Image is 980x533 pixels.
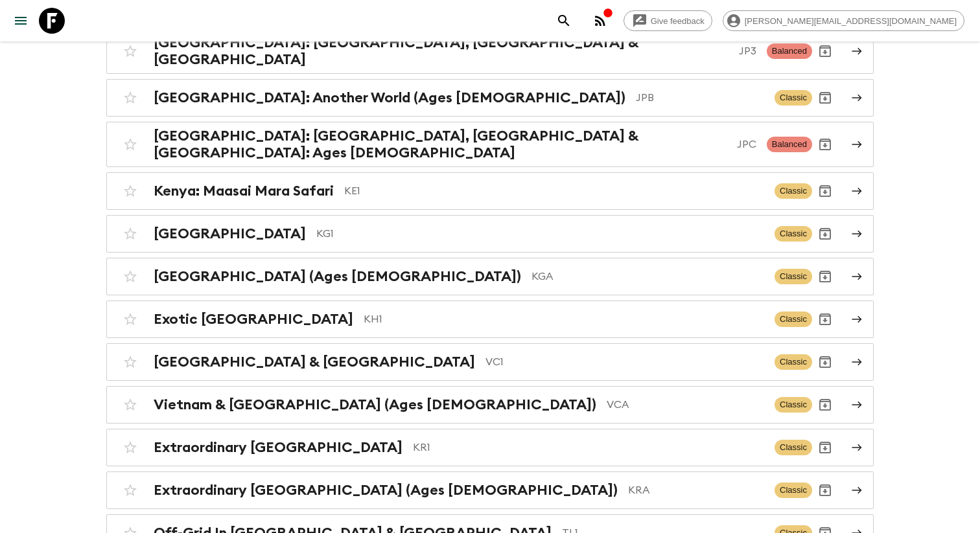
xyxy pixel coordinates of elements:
[106,301,874,338] a: Exotic [GEOGRAPHIC_DATA]KH1ClassicArchive
[775,226,812,242] span: Classic
[812,85,838,111] button: Archive
[775,183,812,199] span: Classic
[154,89,625,106] h2: [GEOGRAPHIC_DATA]: Another World (Ages [DEMOGRAPHIC_DATA])
[628,482,764,498] p: KRA
[154,34,729,68] h2: [GEOGRAPHIC_DATA]: [GEOGRAPHIC_DATA], [GEOGRAPHIC_DATA] & [GEOGRAPHIC_DATA]
[607,397,764,413] p: VCA
[154,128,727,161] h2: [GEOGRAPHIC_DATA]: [GEOGRAPHIC_DATA], [GEOGRAPHIC_DATA] & [GEOGRAPHIC_DATA]: Ages [DEMOGRAPHIC_DATA]
[812,477,838,503] button: Archive
[413,440,764,455] p: KR1
[106,343,874,381] a: [GEOGRAPHIC_DATA] & [GEOGRAPHIC_DATA]VC1ClassicArchive
[812,435,838,460] button: Archive
[364,312,764,327] p: KH1
[775,482,812,498] span: Classic
[775,440,812,455] span: Classic
[767,43,812,59] span: Balanced
[106,28,874,74] a: [GEOGRAPHIC_DATA]: [GEOGRAPHIC_DATA], [GEOGRAPHIC_DATA] & [GEOGRAPHIC_DATA]JP3BalancedArchive
[775,269,812,284] span: Classic
[775,354,812,370] span: Classic
[767,137,812,152] span: Balanced
[531,269,764,284] p: KGA
[812,38,838,64] button: Archive
[812,392,838,418] button: Archive
[154,354,475,370] h2: [GEOGRAPHIC_DATA] & [GEOGRAPHIC_DATA]
[812,131,838,157] button: Archive
[775,397,812,413] span: Classic
[154,311,353,328] h2: Exotic [GEOGRAPHIC_DATA]
[106,215,874,253] a: [GEOGRAPHIC_DATA]KG1ClassicArchive
[636,90,764,106] p: JPB
[812,178,838,204] button: Archive
[154,396,596,413] h2: Vietnam & [GEOGRAPHIC_DATA] (Ages [DEMOGRAPHIC_DATA])
[644,16,712,26] span: Give feedback
[154,225,306,242] h2: [GEOGRAPHIC_DATA]
[106,429,874,466] a: Extraordinary [GEOGRAPHIC_DATA]KR1ClassicArchive
[485,354,764,370] p: VC1
[738,16,964,26] span: [PERSON_NAME][EMAIL_ADDRESS][DOMAIN_NAME]
[739,43,756,59] p: JP3
[812,264,838,289] button: Archive
[106,122,874,167] a: [GEOGRAPHIC_DATA]: [GEOGRAPHIC_DATA], [GEOGRAPHIC_DATA] & [GEOGRAPHIC_DATA]: Ages [DEMOGRAPHIC_DA...
[775,312,812,327] span: Classic
[812,221,838,247] button: Archive
[775,90,812,106] span: Classic
[106,386,874,424] a: Vietnam & [GEOGRAPHIC_DATA] (Ages [DEMOGRAPHIC_DATA])VCAClassicArchive
[737,137,756,152] p: JPC
[8,8,34,34] button: menu
[551,8,577,34] button: search adventures
[154,482,618,499] h2: Extraordinary [GEOGRAPHIC_DATA] (Ages [DEMOGRAPHIC_DATA])
[154,439,402,456] h2: Extraordinary [GEOGRAPHIC_DATA]
[812,306,838,332] button: Archive
[106,79,874,117] a: [GEOGRAPHIC_DATA]: Another World (Ages [DEMOGRAPHIC_DATA])JPBClassicArchive
[106,172,874,210] a: Kenya: Maasai Mara SafariKE1ClassicArchive
[106,471,874,509] a: Extraordinary [GEOGRAPHIC_DATA] (Ages [DEMOGRAPHIC_DATA])KRAClassicArchive
[812,349,838,375] button: Archive
[316,226,764,242] p: KG1
[154,268,521,285] h2: [GEOGRAPHIC_DATA] (Ages [DEMOGRAPHIC_DATA])
[106,258,874,295] a: [GEOGRAPHIC_DATA] (Ages [DEMOGRAPHIC_DATA])KGAClassicArchive
[154,183,334,199] h2: Kenya: Maasai Mara Safari
[624,10,712,31] a: Give feedback
[344,183,764,199] p: KE1
[723,10,964,31] div: [PERSON_NAME][EMAIL_ADDRESS][DOMAIN_NAME]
